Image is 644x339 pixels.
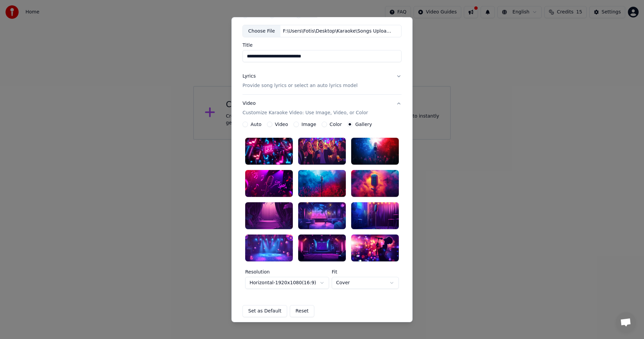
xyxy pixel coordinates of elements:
label: URL [304,13,313,17]
div: VideoCustomize Karaoke Video: Use Image, Video, or Color [243,122,401,323]
label: Audio [251,13,264,17]
button: Reset [290,305,314,317]
label: Auto [251,122,262,127]
p: Provide song lyrics or select an auto lyrics model [243,82,358,89]
div: Lyrics [243,73,256,80]
div: Choose File [243,25,280,37]
label: Image [302,122,316,127]
label: Video [277,13,290,17]
label: Fit [332,269,399,274]
label: Gallery [355,122,372,127]
div: F:\Users\Fotis\Desktop\Karaoke\Songs Uploaded\[[DOMAIN_NAME]] - [PERSON_NAME] (Λίγο Λίγο) _ Offic... [280,28,394,34]
div: Video [243,100,368,116]
button: Set as Default [243,305,287,317]
label: Color [330,122,342,127]
label: Video [275,122,288,127]
button: VideoCustomize Karaoke Video: Use Image, Video, or Color [243,95,401,122]
p: Customize Karaoke Video: Use Image, Video, or Color [243,110,368,116]
label: Title [243,43,401,47]
button: LyricsProvide song lyrics or select an auto lyrics model [243,68,401,94]
label: Resolution [245,269,329,274]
